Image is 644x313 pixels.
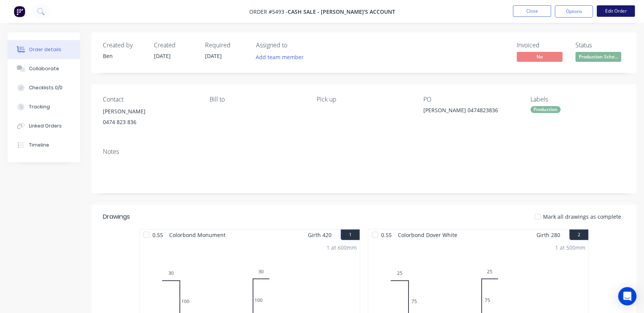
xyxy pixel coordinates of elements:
[395,229,460,240] span: Colorbond Dover White
[575,52,621,61] span: Production Sche...
[103,52,145,60] div: Ben
[205,42,247,49] div: Required
[308,229,332,240] span: Girth 420
[103,117,197,127] div: 0474 823 836
[288,8,395,15] span: CASH SALE - [PERSON_NAME]'S ACCOUNT
[154,42,196,49] div: Created
[555,5,593,18] button: Options
[249,8,288,15] span: Order #5493 -
[317,96,411,103] div: Pick up
[341,229,360,240] button: 1
[103,42,145,49] div: Created by
[575,52,621,63] button: Production Sche...
[555,244,585,252] div: 1 at 500mm
[103,106,197,117] div: [PERSON_NAME]
[166,229,229,240] span: Colorbond Monument
[256,42,332,49] div: Assigned to
[14,6,25,17] img: Factory
[569,229,588,240] button: 2
[103,148,625,155] div: Notes
[154,52,171,60] span: [DATE]
[513,5,551,17] button: Close
[530,106,561,113] div: Production
[8,116,80,136] button: Linked Orders
[103,96,197,103] div: Contact
[8,136,80,155] button: Timeline
[8,97,80,116] button: Tracking
[575,42,625,49] div: Status
[29,84,62,91] div: Checklists 0/0
[29,103,50,110] div: Tracking
[205,52,222,60] span: [DATE]
[210,96,304,103] div: Bill to
[149,229,166,240] span: 0.55
[597,5,635,17] button: Edit Order
[423,96,518,103] div: PO
[256,52,308,62] button: Add team member
[423,106,518,117] div: [PERSON_NAME] 0474823836
[29,123,62,129] div: Linked Orders
[29,46,61,53] div: Order details
[543,213,621,221] span: Mark all drawings as complete
[8,40,80,59] button: Order details
[530,96,625,103] div: Labels
[517,52,562,61] span: No
[103,106,197,131] div: [PERSON_NAME]0474 823 836
[8,59,80,78] button: Collaborate
[29,142,49,148] div: Timeline
[8,78,80,97] button: Checklists 0/0
[103,212,130,221] div: Drawings
[537,229,560,240] span: Girth 280
[517,42,566,49] div: Invoiced
[327,244,357,252] div: 1 at 600mm
[618,287,636,305] div: Open Intercom Messenger
[378,229,395,240] span: 0.55
[29,65,59,72] div: Collaborate
[252,52,308,62] button: Add team member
